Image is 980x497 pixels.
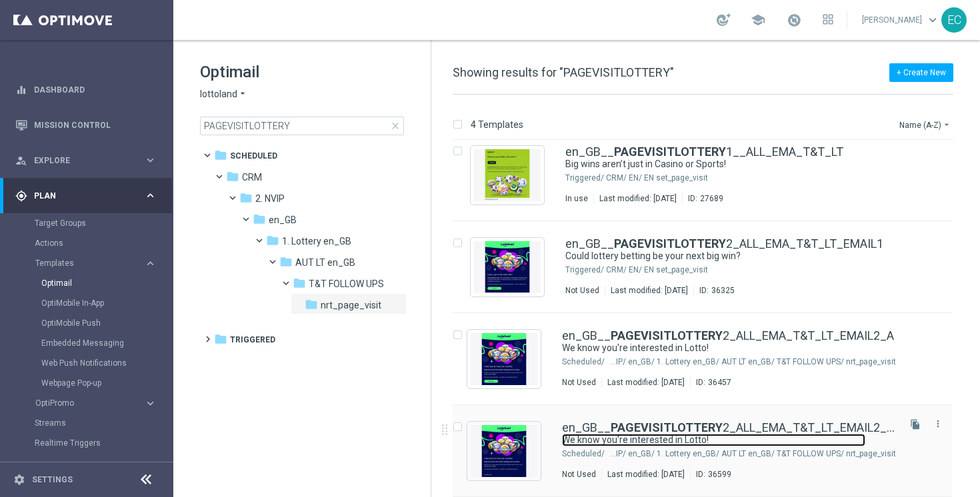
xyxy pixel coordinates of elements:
button: Name (A-Z)arrow_drop_down [898,117,953,133]
div: Plan [15,190,144,202]
div: In use [565,193,588,204]
a: Settings [32,476,73,484]
i: folder [226,170,239,183]
div: 36599 [708,469,731,480]
i: folder [214,332,227,346]
i: keyboard_arrow_right [144,189,157,202]
a: [PERSON_NAME]keyboard_arrow_down [861,10,941,30]
div: Press SPACE to select this row. [439,129,977,221]
a: Web Push Notifications [41,358,139,368]
button: Templates keyboard_arrow_right [35,258,157,268]
i: folder [239,191,253,205]
img: 36457.jpeg [471,333,537,385]
div: Scheduled/ [562,448,605,459]
span: OptiPromo [35,399,131,407]
a: Embedded Messaging [41,338,139,348]
div: OptiMobile Push [41,313,172,333]
div: 36457 [708,377,731,388]
div: Scheduled/CRM/2. NVIP/en_GB/1. Lottery en_GB/AUT LT en_GB/T&T FOLLOW UPS/nrt_page_visit [607,448,896,459]
a: en_GB__PAGEVISITLOTTERY2_ALL_EMA_T&T_LT_EMAIL2_A [562,330,894,342]
span: close [390,121,401,131]
span: Showing results for "PAGEVISITLOTTERY" [453,65,674,79]
div: OptiPromo [35,399,144,407]
div: Not Used [565,285,599,296]
button: person_search Explore keyboard_arrow_right [15,155,157,166]
i: keyboard_arrow_right [144,154,157,167]
div: Dashboard [15,72,157,107]
div: 27689 [700,193,723,204]
div: Last modified: [DATE] [602,469,690,480]
a: Streams [35,418,139,428]
div: Explore [15,155,144,167]
div: Triggered/ [565,264,604,275]
div: ID: [693,285,735,296]
div: Templates [35,253,172,393]
div: Web Push Notifications [41,353,172,373]
a: Mission Control [34,107,157,143]
a: en_GB__PAGEVISITLOTTERY1__ALL_EMA_T&T_LT [565,146,843,158]
div: Mission Control [15,107,157,143]
span: Plan [34,192,144,200]
button: more_vert [931,416,945,432]
div: Big wins aren’t just in Casino or Sports! [565,158,896,171]
div: Could lottery betting be your next big win? [565,250,896,262]
i: settings [13,474,25,486]
a: Big wins aren’t just in Casino or Sports! [565,158,865,171]
div: OptiPromo [35,393,172,413]
button: Mission Control [15,120,157,131]
div: 36325 [711,285,735,296]
div: We know you're interested in Lotto! [562,434,896,446]
i: folder [214,149,227,162]
div: ID: [690,469,731,480]
span: 2. NVIP [255,193,285,205]
a: en_GB__PAGEVISITLOTTERY2_ALL_EMA_T&T_LT_EMAIL2_A(1) [562,422,896,434]
button: equalizer Dashboard [15,85,157,95]
div: OptiMobile In-App [41,293,172,313]
span: Scheduled [230,150,277,162]
i: keyboard_arrow_right [144,397,157,410]
i: folder [293,276,306,290]
div: OptiPromo keyboard_arrow_right [35,398,157,408]
span: AUT LT en_GB [295,256,355,268]
div: Last modified: [DATE] [594,193,682,204]
span: keyboard_arrow_down [925,13,940,27]
i: folder [305,298,318,311]
p: 4 Templates [471,119,523,131]
i: folder [266,234,279,247]
input: Search Template [200,117,404,135]
div: Triggered/CRM/EN/EN set_page_visit [606,264,896,275]
span: CRM [242,171,262,183]
div: Triggered/CRM/EN/EN set_page_visit [606,173,896,183]
h1: Optimail [200,61,404,83]
a: Optimail [41,278,139,288]
i: file_copy [910,419,921,430]
span: Triggered [230,334,275,346]
div: Scheduled/CRM/2. NVIP/en_GB/1. Lottery en_GB/AUT LT en_GB/T&T FOLLOW UPS/nrt_page_visit [607,356,896,367]
a: Realtime Triggers [35,438,139,448]
div: Scheduled/ [562,356,605,367]
div: Triggered/ [565,173,604,183]
span: Templates [35,259,131,267]
div: Last modified: [DATE] [605,285,693,296]
a: Actions [35,238,139,248]
img: 36599.jpeg [471,425,537,477]
b: PAGEVISITLOTTERY [614,237,726,250]
a: Webpage Pop-up [41,378,139,388]
i: arrow_drop_down [237,88,248,101]
b: PAGEVISITLOTTERY [611,328,723,342]
div: Last modified: [DATE] [602,377,690,388]
span: 1. Lottery en_GB [282,235,351,247]
span: lottoland [200,88,237,101]
a: We know you're interested in Lotto! [562,342,865,354]
i: more_vert [933,418,943,429]
button: gps_fixed Plan keyboard_arrow_right [15,191,157,201]
div: Not Used [562,377,596,388]
img: 27689.jpeg [474,149,541,201]
div: Optimail [41,273,172,293]
a: OptiMobile Push [41,318,139,328]
span: en_GB [269,214,297,226]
